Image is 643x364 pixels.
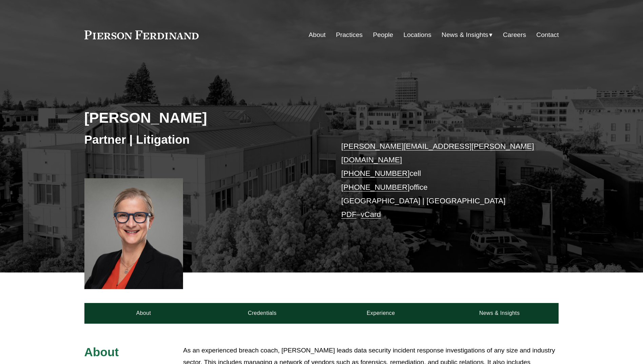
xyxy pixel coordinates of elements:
[322,303,440,323] a: Experience
[84,109,322,126] h2: [PERSON_NAME]
[336,28,363,41] a: Practices
[341,210,357,219] a: PDF
[361,210,381,219] a: vCard
[84,345,119,359] span: About
[84,303,203,323] a: About
[503,28,526,41] a: Careers
[536,28,559,41] a: Contact
[442,28,493,41] a: folder dropdown
[341,142,534,164] a: [PERSON_NAME][EMAIL_ADDRESS][PERSON_NAME][DOMAIN_NAME]
[440,303,559,323] a: News & Insights
[442,29,488,41] span: News & Insights
[341,140,539,222] p: cell office [GEOGRAPHIC_DATA] | [GEOGRAPHIC_DATA] –
[341,169,410,178] a: [PHONE_NUMBER]
[373,28,393,41] a: People
[341,183,410,191] a: [PHONE_NUMBER]
[203,303,322,323] a: Credentials
[84,132,322,147] h3: Partner | Litigation
[403,28,431,41] a: Locations
[309,28,326,41] a: About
